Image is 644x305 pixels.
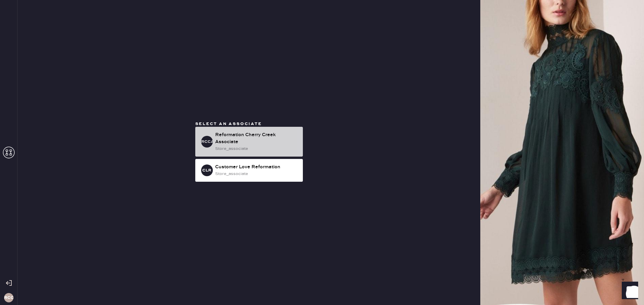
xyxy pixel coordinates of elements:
[195,121,262,126] span: Select an associate
[215,171,298,177] div: store_associate
[215,164,298,171] div: Customer Love Reformation
[215,145,298,152] div: store_associate
[201,140,213,144] h3: RCCA
[616,279,641,304] iframe: Front Chat
[4,296,13,300] h3: RCC
[215,131,298,145] div: Reformation Cherry Creek Associate
[202,168,211,172] h3: CLR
